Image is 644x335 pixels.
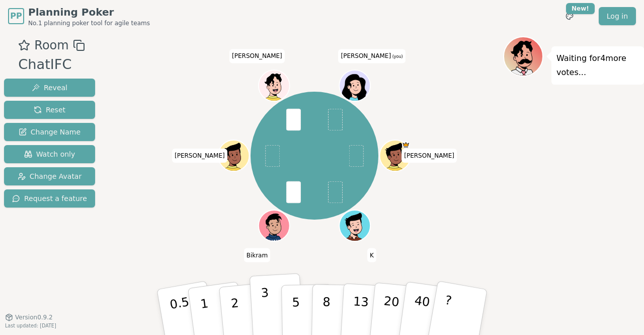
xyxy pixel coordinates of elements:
[8,5,150,27] a: PPPlanning PokerNo.1 planning poker tool for agile teams
[5,323,56,328] span: Last updated: [DATE]
[5,313,53,321] button: Version0.9.2
[4,167,95,185] button: Change Avatar
[4,189,95,208] button: Request a feature
[28,5,150,19] span: Planning Poker
[4,145,95,163] button: Watch only
[19,127,80,137] span: Change Name
[556,51,639,80] p: Waiting for 4 more votes...
[340,71,369,100] button: Click to change your avatar
[32,83,67,93] span: Reveal
[402,141,410,149] span: Sam V is the host
[18,171,82,181] span: Change Avatar
[560,7,579,25] button: New!
[4,101,95,119] button: Reset
[367,248,376,262] span: Click to change your name
[599,7,636,25] a: Log in
[18,54,85,75] div: ChatIFC
[4,123,95,141] button: Change Name
[12,193,87,204] span: Request a feature
[401,149,457,163] span: Click to change your name
[4,79,95,97] button: Reveal
[24,149,75,159] span: Watch only
[338,49,405,63] span: Click to change your name
[244,248,271,262] span: Click to change your name
[229,49,285,63] span: Click to change your name
[391,55,403,59] span: (you)
[15,313,53,321] span: Version 0.9.2
[172,149,227,163] span: Click to change your name
[566,3,595,14] div: New!
[34,36,68,54] span: Room
[18,36,30,54] button: Add as favourite
[10,10,22,22] span: PP
[28,19,150,27] span: No.1 planning poker tool for agile teams
[34,105,65,115] span: Reset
